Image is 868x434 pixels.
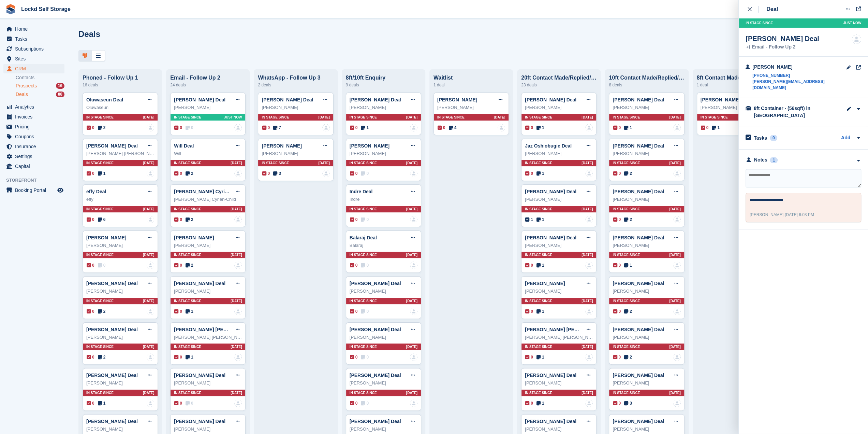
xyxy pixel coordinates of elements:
[16,91,64,98] a: Deals 88
[234,216,242,223] a: deal-assignee-blank
[87,170,94,177] span: 0
[498,124,505,131] a: deal-assignee-blank
[406,207,417,212] span: [DATE]
[174,235,214,240] a: [PERSON_NAME]
[536,125,544,131] span: 1
[350,242,417,249] div: Balaraj
[410,216,417,223] img: deal-assignee-blank
[613,216,621,223] span: 0
[361,125,369,131] span: 1
[673,262,681,269] img: deal-assignee-blank
[234,400,242,407] a: deal-assignee-blank
[16,83,37,89] span: Prospects
[525,97,576,102] a: [PERSON_NAME] Deal
[613,419,664,424] a: [PERSON_NAME] Deal
[174,419,225,424] a: [PERSON_NAME] Deal
[3,112,64,122] a: menu
[3,24,64,34] a: menu
[174,160,201,166] span: In stage since
[174,281,225,286] a: [PERSON_NAME] Deal
[15,152,56,161] span: Settings
[673,170,681,177] a: deal-assignee-blank
[613,143,664,149] a: [PERSON_NAME] Deal
[585,262,593,269] a: deal-assignee-blank
[746,20,773,26] span: In stage since
[186,170,193,177] span: 2
[613,125,621,131] span: 0
[224,115,242,120] span: Just now
[86,373,138,378] a: [PERSON_NAME] Deal
[433,75,509,81] div: Waitlist
[174,115,201,120] span: In stage since
[3,102,64,112] a: menu
[143,252,154,257] span: [DATE]
[234,170,242,177] img: deal-assignee-blank
[673,216,681,223] a: deal-assignee-blank
[536,216,544,223] span: 1
[669,207,680,212] span: [DATE]
[613,327,664,332] a: [PERSON_NAME] Deal
[16,91,28,98] span: Deals
[669,160,680,166] span: [DATE]
[843,20,861,26] span: Just now
[234,262,242,269] img: deal-assignee-blank
[143,207,154,212] span: [DATE]
[350,373,401,378] a: [PERSON_NAME] Deal
[15,112,56,122] span: Invoices
[585,216,593,223] img: deal-assignee-blank
[525,115,552,120] span: In stage since
[147,124,154,131] a: deal-assignee-blank
[673,353,681,361] img: deal-assignee-blank
[86,104,154,111] div: Oluwaseun
[143,115,154,120] span: [DATE]
[5,4,16,14] img: stora-icon-8386f47178a22dfd0bd8f6a31ec36ba5ce8667c1dd55bd0f319d3a0aa187defe.svg
[438,125,445,131] span: 0
[234,308,242,315] img: deal-assignee-blank
[410,262,417,269] img: deal-assignee-blank
[258,81,333,89] div: 2 deals
[147,170,154,177] a: deal-assignee-blank
[841,134,850,142] a: Add
[262,160,289,166] span: In stage since
[585,170,593,177] img: deal-assignee-blank
[525,207,552,212] span: In stage since
[86,115,114,120] span: In stage since
[322,170,330,177] img: deal-assignee-blank
[585,124,593,131] img: deal-assignee-blank
[86,97,123,102] a: Oluwaseun Deal
[613,115,640,120] span: In stage since
[701,125,709,131] span: 0
[350,196,417,203] div: Indre
[346,81,421,89] div: 9 deals
[262,150,329,157] div: [PERSON_NAME]
[770,157,778,163] div: 1
[770,135,778,141] div: 0
[433,81,509,89] div: 1 deal
[350,143,389,149] a: [PERSON_NAME]
[525,143,572,149] a: Jaz Oshiobugie Deal
[521,81,597,89] div: 23 deals
[673,124,681,131] a: deal-assignee-blank
[15,162,56,171] span: Capital
[15,44,56,54] span: Subscriptions
[410,353,417,361] a: deal-assignee-blank
[174,373,225,378] a: [PERSON_NAME] Deal
[525,189,576,194] a: [PERSON_NAME] Deal
[701,115,728,120] span: In stage since
[437,97,477,102] a: [PERSON_NAME]
[147,400,154,407] a: deal-assignee-blank
[525,216,533,223] span: 1
[15,64,56,73] span: CRM
[86,252,114,257] span: In stage since
[585,308,593,315] img: deal-assignee-blank
[525,125,533,131] span: 0
[609,81,684,89] div: 8 deals
[273,125,281,131] span: 7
